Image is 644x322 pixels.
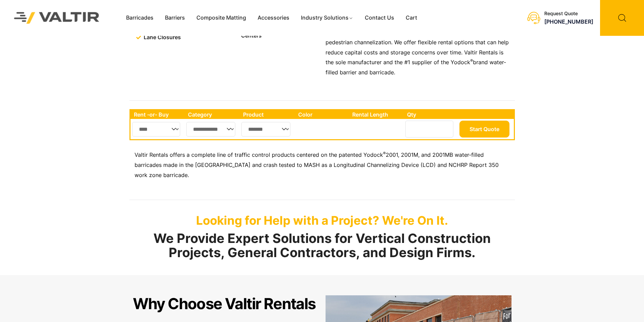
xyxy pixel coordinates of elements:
a: Industry Solutions [295,13,359,23]
a: Cart [400,13,423,23]
span: Valtir Rentals offers a complete line of traffic control products centered on the patented Yodock [135,151,383,158]
h2: Why Choose Valtir Rentals [133,295,316,312]
a: Composite Matting [191,13,252,23]
button: Start Quote [459,121,509,138]
a: [PHONE_NUMBER] [544,18,593,25]
th: Rental Length [349,110,404,119]
a: Barricades [120,13,159,23]
sup: ® [383,151,386,156]
th: Color [295,110,349,119]
th: Qty [404,110,457,119]
img: Valtir Rentals [5,3,109,32]
p: Looking for Help with a Project? We're On It. [129,213,515,227]
a: Barriers [159,13,191,23]
th: Product [240,110,295,119]
a: Accessories [252,13,295,23]
th: Rent -or- Buy [130,110,185,119]
h2: We Provide Expert Solutions for Vertical Construction Projects, General Contractors, and Design F... [129,231,515,260]
span: 2001, 2001M, and 2001MB water-filled barricades made in the [GEOGRAPHIC_DATA] and crash tested to... [135,151,499,178]
sup: ® [470,58,473,63]
div: Request Quote [544,11,593,17]
span: Lane Closures [142,32,181,43]
p: Valtir’s water-filled barricades can be assembled to meet various traffic control needs, includin... [326,7,511,78]
a: Contact Us [359,13,400,23]
th: Category [185,110,240,119]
